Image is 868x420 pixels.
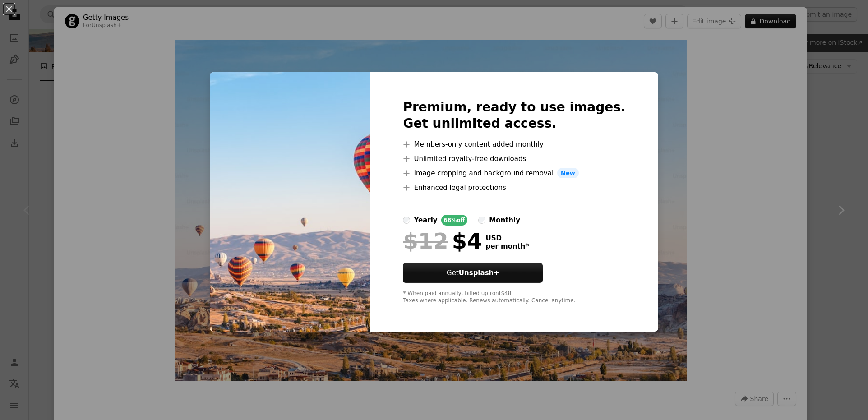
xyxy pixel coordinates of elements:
[485,234,529,242] span: USD
[403,229,482,253] div: $4
[403,229,448,253] span: $12
[403,168,625,179] li: Image cropping and background removal
[557,168,579,179] span: New
[403,217,410,224] input: yearly66%off
[441,215,468,226] div: 66% off
[485,242,529,250] span: per month *
[210,72,370,332] img: premium_photo-1661964146949-a35b9ae06f89
[414,215,437,226] div: yearly
[478,217,485,224] input: monthly
[403,99,625,132] h2: Premium, ready to use images. Get unlimited access.
[489,215,520,226] div: monthly
[403,263,543,283] button: GetUnsplash+
[459,269,499,277] strong: Unsplash+
[403,182,625,193] li: Enhanced legal protections
[403,139,625,150] li: Members-only content added monthly
[403,153,625,164] li: Unlimited royalty-free downloads
[403,290,625,305] div: * When paid annually, billed upfront $48 Taxes where applicable. Renews automatically. Cancel any...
